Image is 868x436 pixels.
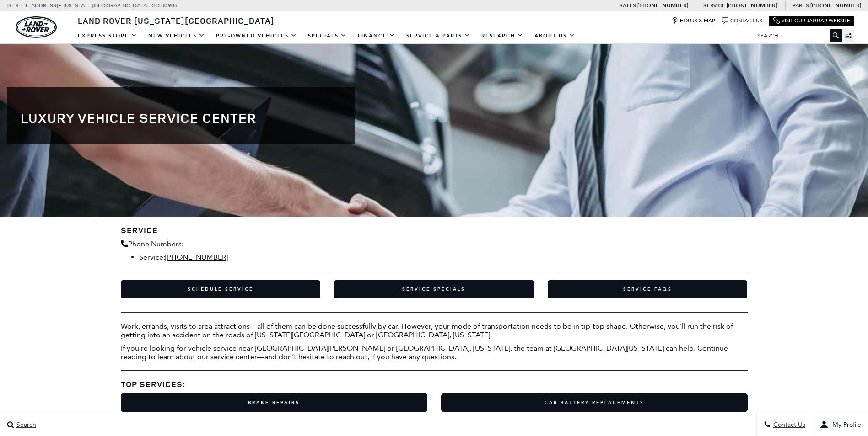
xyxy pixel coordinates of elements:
[441,393,748,412] a: Car Battery Replacements
[722,17,762,24] a: Contact Us
[771,421,805,429] span: Contact Us
[165,253,228,261] a: [PHONE_NUMBER]
[21,110,341,125] h1: Luxury Vehicle Service Center
[143,28,210,44] a: New Vehicles
[637,2,688,9] a: [PHONE_NUMBER]
[16,16,57,38] img: Land Rover
[78,15,275,26] span: Land Rover [US_STATE][GEOGRAPHIC_DATA]
[620,2,636,9] span: Sales
[352,28,401,44] a: Finance
[810,2,861,9] a: [PHONE_NUMBER]
[727,2,777,9] a: [PHONE_NUMBER]
[401,28,476,44] a: Service & Parts
[210,28,302,44] a: Pre-Owned Vehicles
[829,421,861,429] span: My Profile
[121,380,748,389] h3: Top Services:
[14,421,36,429] span: Search
[793,2,809,9] span: Parts
[703,2,725,9] span: Service
[7,2,178,9] a: [STREET_ADDRESS] • [US_STATE][GEOGRAPHIC_DATA], CO 80905
[773,17,850,24] a: Visit Our Jaguar Website
[121,226,748,235] h3: Service
[121,344,748,361] p: If you’re looking for vehicle service near [GEOGRAPHIC_DATA][PERSON_NAME] or [GEOGRAPHIC_DATA], [...
[16,16,57,38] a: land-rover
[121,393,427,412] a: Brake Repairs
[750,30,842,41] input: Search
[128,239,183,248] span: Phone Numbers:
[72,28,143,44] a: EXPRESS STORE
[72,28,581,44] nav: Main Navigation
[813,413,868,436] button: user-profile-menu
[302,28,352,44] a: Specials
[72,15,280,26] a: Land Rover [US_STATE][GEOGRAPHIC_DATA]
[476,28,529,44] a: Research
[672,17,715,24] a: Hours & Map
[334,280,534,298] a: Service Specials
[548,280,748,298] a: Service FAQs
[139,253,165,261] span: Service:
[529,28,581,44] a: About Us
[121,280,321,298] a: Schedule Service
